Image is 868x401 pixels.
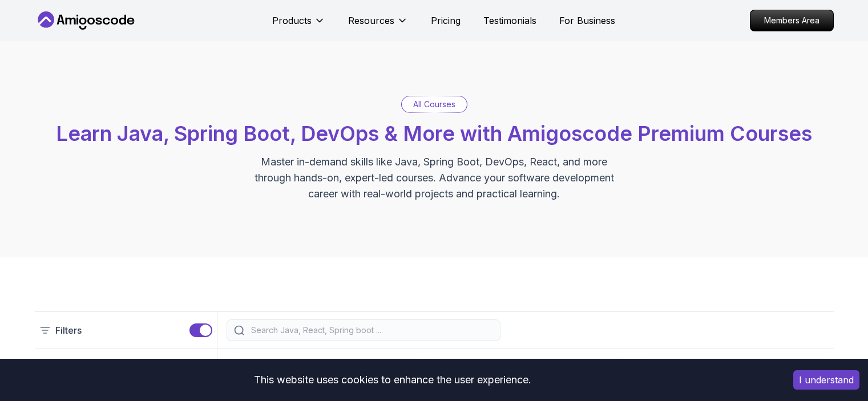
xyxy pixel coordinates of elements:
p: Resources [348,14,394,27]
h2: Type [55,358,78,372]
p: Master in-demand skills like Java, Spring Boot, DevOps, React, and more through hands-on, expert-... [243,154,626,202]
p: All Courses [413,99,455,110]
a: Members Area [750,10,834,31]
iframe: chat widget [797,330,868,384]
span: Learn Java, Spring Boot, DevOps & More with Amigoscode Premium Courses [56,121,812,146]
p: Products [272,14,312,27]
button: Resources [348,14,408,37]
button: Products [272,14,325,37]
a: For Business [559,14,615,27]
p: Filters [55,323,82,337]
a: Testimonials [483,14,536,27]
div: This website uses cookies to enhance the user experience. [9,367,776,392]
input: Search Java, React, Spring boot ... [249,325,493,336]
p: Members Area [750,10,833,31]
a: Pricing [431,14,461,27]
button: Accept cookies [793,370,859,390]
